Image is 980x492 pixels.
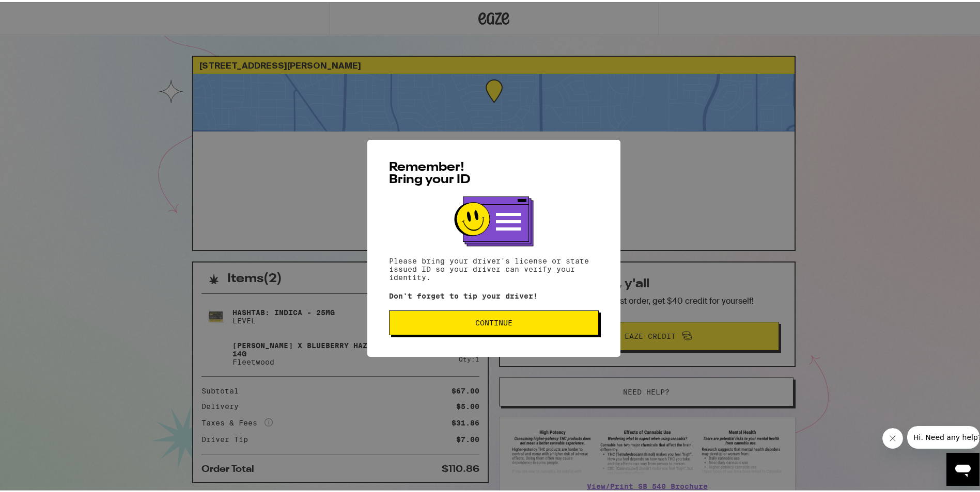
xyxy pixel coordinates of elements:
[907,424,979,447] iframe: Message from company
[389,159,471,184] span: Remember! Bring your ID
[475,317,512,324] span: Continue
[389,308,599,333] button: Continue
[946,451,979,484] iframe: Button to launch messaging window
[882,426,903,447] iframe: Close message
[389,290,599,298] p: Don't forget to tip your driver!
[389,255,599,280] p: Please bring your driver's license or state issued ID so your driver can verify your identity.
[6,7,74,15] span: Hi. Need any help?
